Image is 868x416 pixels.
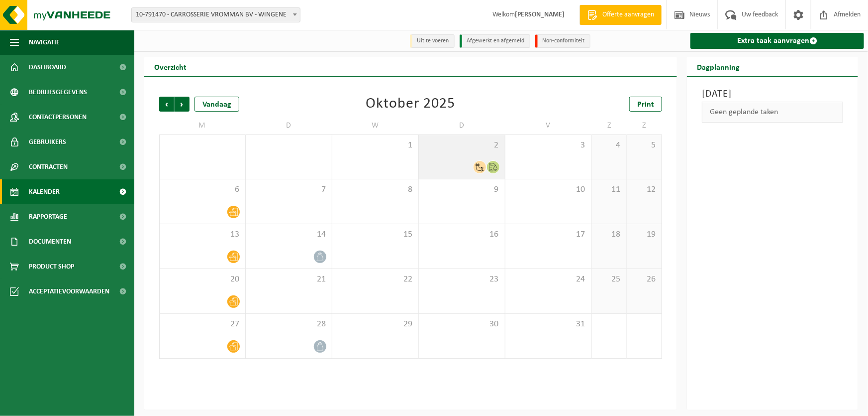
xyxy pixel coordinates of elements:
[690,33,864,49] a: Extra taak aanvragen
[131,7,300,22] span: 10-791470 - CARROSSERIE VROMMAN BV - WINGENE
[246,117,332,135] td: D
[165,229,240,240] span: 13
[159,97,174,112] span: Vorige
[29,279,109,304] span: Acceptatievoorwaarden
[632,274,657,285] span: 26
[505,117,592,135] td: V
[29,204,67,229] span: Rapportage
[332,117,419,135] td: W
[29,254,74,279] span: Product Shop
[410,34,455,48] li: Uit te voeren
[702,102,843,123] div: Geen geplande taken
[600,10,657,20] span: Offerte aanvragen
[632,184,657,195] span: 12
[637,101,654,109] span: Print
[424,274,500,285] span: 23
[597,140,622,151] span: 4
[629,97,662,112] a: Print
[337,274,413,285] span: 22
[535,34,590,48] li: Non-conformiteit
[251,184,327,195] span: 7
[424,184,500,195] span: 9
[632,140,657,151] span: 5
[337,140,413,151] span: 1
[632,229,657,240] span: 19
[337,319,413,330] span: 29
[337,229,413,240] span: 15
[510,319,586,330] span: 31
[419,117,505,135] td: D
[597,184,622,195] span: 11
[29,130,66,154] span: Gebruikers
[251,229,327,240] span: 14
[29,30,60,55] span: Navigatie
[29,229,71,254] span: Documenten
[29,179,60,204] span: Kalender
[597,229,622,240] span: 18
[510,184,586,195] span: 10
[251,319,327,330] span: 28
[159,117,246,135] td: M
[460,34,530,48] li: Afgewerkt en afgemeld
[337,184,413,195] span: 8
[366,97,456,112] div: Oktober 2025
[627,117,662,135] td: Z
[175,97,190,112] span: Volgende
[579,5,662,25] a: Offerte aanvragen
[515,11,565,18] strong: [PERSON_NAME]
[165,184,240,195] span: 6
[251,274,327,285] span: 21
[424,140,500,151] span: 2
[510,274,586,285] span: 24
[702,87,843,102] h3: [DATE]
[29,55,66,80] span: Dashboard
[687,57,750,76] h2: Dagplanning
[592,117,627,135] td: Z
[424,229,500,240] span: 16
[194,97,239,112] div: Vandaag
[597,274,622,285] span: 25
[424,319,500,330] span: 30
[165,274,240,285] span: 20
[510,229,586,240] span: 17
[29,80,87,105] span: Bedrijfsgegevens
[510,140,586,151] span: 3
[165,319,240,330] span: 27
[29,105,87,130] span: Contactpersonen
[144,57,196,76] h2: Overzicht
[29,154,68,179] span: Contracten
[132,8,300,22] span: 10-791470 - CARROSSERIE VROMMAN BV - WINGENE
